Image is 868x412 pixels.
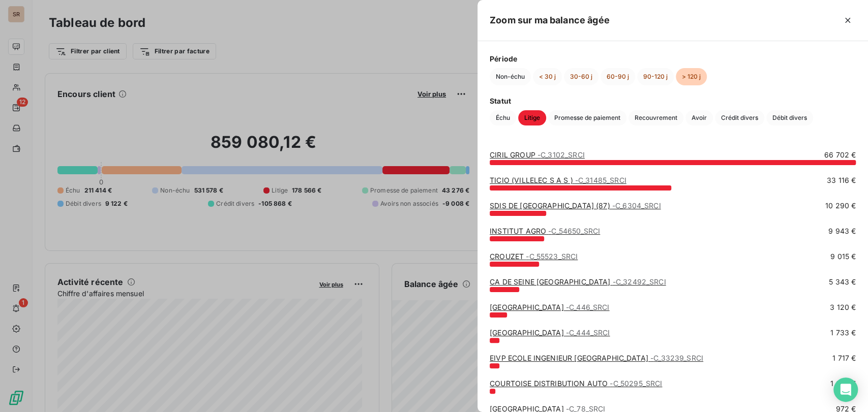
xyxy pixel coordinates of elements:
span: 1 717 € [832,353,856,363]
span: - C_31485_SRCI [575,176,626,184]
a: [GEOGRAPHIC_DATA] [490,303,609,311]
span: - C_3102_SRCI [537,150,585,159]
span: - C_55523_SRCI [526,252,578,261]
a: SDIS DE [GEOGRAPHIC_DATA] (87) [490,201,661,210]
span: - C_54650_SRCI [548,227,600,235]
span: 1 733 € [830,328,856,338]
button: Échu [490,110,516,125]
a: INSTITUT AGRO [490,227,600,235]
button: 30-60 j [564,68,598,85]
span: 3 120 € [830,302,856,312]
span: 9 943 € [828,226,856,236]
button: Crédit divers [715,110,764,125]
span: 10 290 € [825,201,856,211]
span: 66 702 € [824,150,856,160]
button: 90-120 j [637,68,674,85]
a: EIVP ECOLE INGENIEUR [GEOGRAPHIC_DATA] [490,354,703,362]
span: 33 116 € [827,175,856,185]
span: 1 052 € [830,378,856,389]
a: CROUZET [490,252,578,261]
h5: Zoom sur ma balance âgée [490,13,610,27]
span: - C_6304_SRCI [612,201,661,210]
button: Promesse de paiement [548,110,626,125]
button: 60-90 j [601,68,635,85]
button: Débit divers [766,110,813,125]
a: CIRIL GROUP [490,150,585,159]
div: Open Intercom Messenger [833,377,858,402]
span: 5 343 € [829,277,856,287]
button: > 120 j [676,68,707,85]
span: 9 015 € [830,251,856,262]
button: Recouvrement [628,110,683,125]
span: Période [490,53,856,64]
button: Avoir [685,110,713,125]
span: - C_50295_SRCI [610,379,662,388]
a: [GEOGRAPHIC_DATA] [490,328,610,337]
span: - C_446_SRCI [566,303,610,311]
a: CA DE SEINE [GEOGRAPHIC_DATA] [490,277,666,286]
a: TICIO (VILLELEC S A S ) [490,176,626,184]
button: Non-échu [490,68,531,85]
span: Statut [490,96,856,106]
span: - C_444_SRCI [566,328,610,337]
span: - C_32492_SRCI [613,277,666,286]
a: COURTOISE DISTRIBUTION AUTO [490,379,662,388]
button: < 30 j [533,68,562,85]
span: - C_33239_SRCI [650,354,703,362]
button: Litige [518,110,546,125]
